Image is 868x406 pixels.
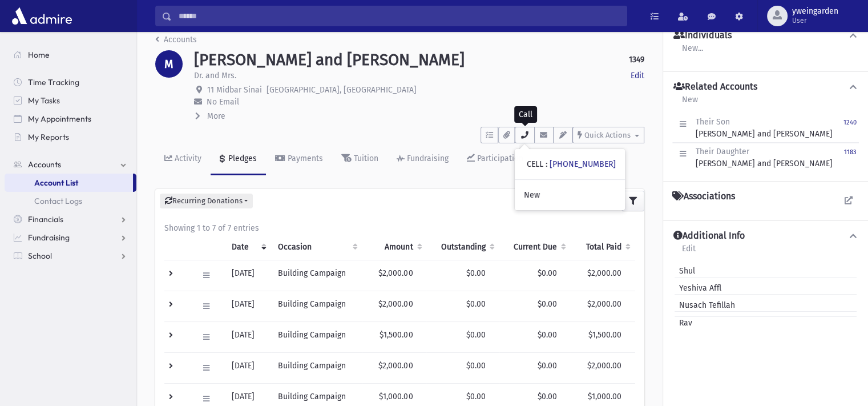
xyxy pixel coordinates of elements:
[587,268,621,278] span: $2,000.00
[225,260,271,291] td: [DATE]
[792,7,838,16] span: yweingarden
[538,361,557,371] span: $0.00
[28,232,70,243] span: Fundraising
[584,131,631,139] span: Quick Actions
[164,222,635,234] div: Showing 1 to 7 of 7 entries
[844,146,857,170] a: 1183
[155,143,211,175] a: Activity
[271,234,362,260] th: Occasion : activate to sort column ascending
[538,392,557,401] span: $0.00
[675,282,721,294] span: Yeshiva Affl
[207,97,239,107] span: No Email
[675,265,695,277] span: Shul
[672,30,859,42] button: Individuals
[672,191,735,202] h4: Associations
[5,247,136,265] a: School
[194,110,227,122] button: More
[675,317,692,329] span: Rav
[207,85,262,95] span: 11 Midbar Sinai
[9,5,75,27] img: AdmirePro
[426,234,499,260] th: Outstanding: activate to sort column ascending
[285,154,323,163] div: Payments
[5,210,136,228] a: Financials
[155,50,183,78] div: M
[28,132,69,142] span: My Reports
[538,268,557,278] span: $0.00
[271,352,362,383] td: Building Campaign
[792,16,838,25] span: User
[34,196,82,206] span: Contact Logs
[588,392,621,401] span: $1,000.00
[226,154,257,163] div: Pledges
[5,46,136,64] a: Home
[5,192,136,210] a: Contact Logs
[681,93,699,114] a: New
[28,214,63,224] span: Financials
[28,251,52,261] span: School
[550,159,616,169] a: [PHONE_NUMBER]
[844,148,857,156] small: 1183
[673,30,732,42] h4: Individuals
[843,119,857,126] small: 1240
[5,73,136,91] a: Time Tracking
[5,174,133,192] a: Account List
[5,228,136,247] a: Fundraising
[211,143,266,175] a: Pledges
[160,194,253,208] button: Recurring Donations
[155,34,197,50] nav: breadcrumb
[5,110,136,128] a: My Appointments
[475,154,523,163] div: Participation
[587,299,621,309] span: $2,000.00
[696,146,833,170] div: [PERSON_NAME] and [PERSON_NAME]
[28,50,50,60] span: Home
[672,81,859,93] button: Related Accounts
[672,230,859,242] button: Additional Info
[458,143,532,175] a: Participation
[538,330,557,340] span: $0.00
[194,70,236,82] p: Dr. and Mrs.
[225,291,271,321] td: [DATE]
[5,91,136,110] a: My Tasks
[696,116,833,140] div: [PERSON_NAME] and [PERSON_NAME]
[362,291,427,321] td: $2,000.00
[571,234,635,260] th: Total Paid: activate to sort column ascending
[588,330,621,340] span: $1,500.00
[499,234,571,260] th: Current Due: activate to sort column ascending
[28,95,60,106] span: My Tasks
[515,184,625,206] a: New
[172,6,627,26] input: Search
[271,321,362,352] td: Building Campaign
[466,361,486,371] span: $0.00
[387,143,458,175] a: Fundraising
[675,299,735,311] span: Nusach Tefillah
[28,77,79,87] span: Time Tracking
[267,85,417,95] span: [GEOGRAPHIC_DATA], [GEOGRAPHIC_DATA]
[5,155,136,174] a: Accounts
[466,392,486,401] span: $0.00
[572,127,644,143] button: Quick Actions
[172,154,201,163] div: Activity
[207,111,225,121] span: More
[332,143,387,175] a: Tuition
[673,81,757,93] h4: Related Accounts
[194,50,465,70] h1: [PERSON_NAME] and [PERSON_NAME]
[271,291,362,321] td: Building Campaign
[466,268,486,278] span: $0.00
[587,361,621,371] span: $2,000.00
[546,159,547,169] span: :
[681,42,704,62] a: New...
[466,299,486,309] span: $0.00
[631,70,644,82] a: Edit
[225,321,271,352] td: [DATE]
[362,260,427,291] td: $2,000.00
[466,330,486,340] span: $0.00
[225,352,271,383] td: [DATE]
[5,128,136,146] a: My Reports
[681,242,696,263] a: Edit
[362,352,427,383] td: $2,000.00
[673,230,745,242] h4: Additional Info
[629,54,644,66] strong: 1349
[225,234,271,260] th: Date: activate to sort column ascending
[155,35,197,45] a: Accounts
[266,143,332,175] a: Payments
